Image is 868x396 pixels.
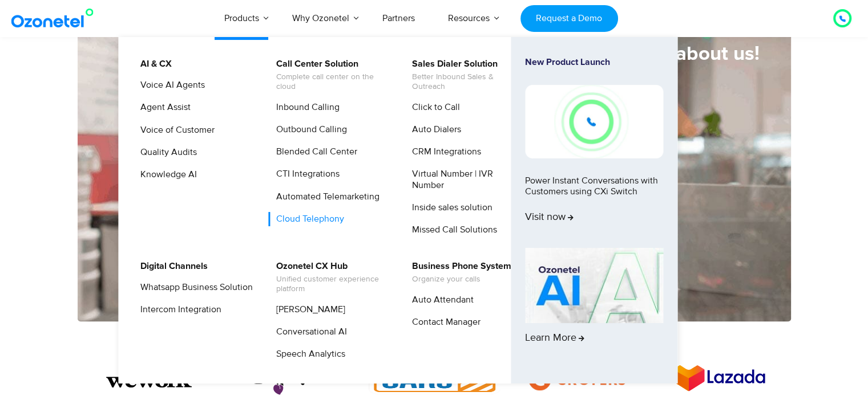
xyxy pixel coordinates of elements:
[269,123,349,137] a: Outbound Calling
[269,212,346,226] a: Cloud Telephony
[405,293,475,307] a: Auto Attendant
[525,332,584,345] span: Learn More
[405,123,463,137] a: Auto Dialers
[269,100,341,115] a: Inbound Calling
[525,248,663,323] img: AI
[269,57,390,93] a: Call Center SolutionComplete call center on the cloud
[269,259,390,296] a: Ozonetel CX HubUnified customer experience platform
[133,57,173,71] a: AI & CX
[525,85,663,158] img: New-Project-17.png
[525,248,663,364] a: Learn More
[269,145,359,159] a: Blended Call Center
[405,223,499,237] a: Missed Call Solutions
[133,123,216,137] a: Voice of Customer
[405,259,513,286] a: Business Phone SystemOrganize your calls
[269,190,381,204] a: Automated Telemarketing
[405,315,482,329] a: Contact Manager
[133,259,209,273] a: Digital Channels
[276,275,389,294] span: Unified customer experience platform
[405,167,526,192] a: Virtual Number | IVR Number
[405,201,494,215] a: Inside sales solution
[133,145,199,160] a: Quality Audits
[133,168,199,182] a: Knowledge AI
[525,211,574,224] span: Visit now
[133,280,255,295] a: Whatsapp Business Solution
[269,167,341,181] a: CTI Integrations
[133,78,207,92] a: Voice AI Agents
[133,303,223,317] a: Intercom Integration
[405,100,462,115] a: Click to Call
[405,57,526,93] a: Sales Dialer SolutionBetter Inbound Sales & Outreach
[412,275,511,284] span: Organize your calls
[269,303,347,317] a: [PERSON_NAME]
[276,72,389,92] span: Complete call center on the cloud
[520,5,618,32] a: Request a Demo
[78,44,760,64] h5: What customers say about us!
[269,325,349,339] a: Conversational AI
[412,72,524,92] span: Better Inbound Sales & Outreach
[525,57,663,243] a: New Product LaunchPower Instant Conversations with Customers using CXi SwitchVisit now
[133,100,192,115] a: Agent Assist
[405,145,483,159] a: CRM Integrations
[269,347,347,361] a: Speech Analytics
